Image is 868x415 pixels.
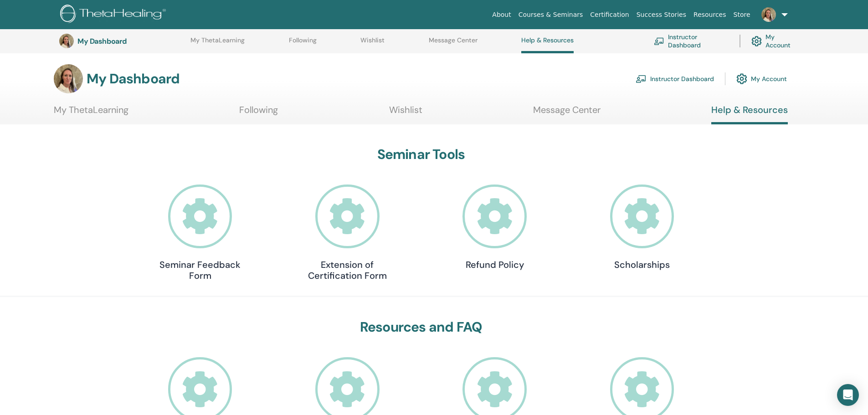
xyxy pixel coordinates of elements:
a: Message Center [533,104,601,122]
a: Wishlist [360,36,385,51]
img: default.jpg [54,64,83,93]
h3: My Dashboard [87,71,180,87]
h3: My Dashboard [77,37,169,46]
img: chalkboard-teacher.svg [636,75,647,83]
a: Instructor Dashboard [636,69,714,89]
a: Courses & Seminars [515,6,587,23]
h4: Scholarships [596,259,688,270]
a: My Account [751,31,800,51]
div: Open Intercom Messenger [837,384,859,406]
img: logo.png [60,5,169,25]
h4: Extension of Certification Form [302,259,393,281]
a: Wishlist [389,104,422,122]
a: Seminar Feedback Form [154,184,246,282]
a: Message Center [429,36,478,51]
img: chalkboard-teacher.svg [654,37,664,45]
a: About [488,6,514,23]
a: Help & Resources [521,36,574,53]
a: My ThetaLearning [190,36,245,51]
img: cog.svg [751,34,762,49]
h4: Seminar Feedback Form [154,259,246,281]
h3: Resources and FAQ [154,319,688,335]
a: Store [730,6,754,23]
a: Help & Resources [711,104,788,124]
a: Resources [690,6,730,23]
img: default.jpg [59,34,74,48]
a: My Account [736,69,787,89]
a: Certification [586,6,632,23]
h4: Refund Policy [449,259,540,270]
img: cog.svg [736,71,747,87]
h3: Seminar Tools [154,146,688,163]
a: Following [239,104,278,122]
a: Extension of Certification Form [302,184,393,282]
a: Following [289,36,317,51]
a: Success Stories [633,6,690,23]
img: default.jpg [761,7,776,22]
a: My ThetaLearning [54,104,128,122]
a: Refund Policy [449,184,540,271]
a: Scholarships [596,184,688,271]
a: Instructor Dashboard [654,31,729,51]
